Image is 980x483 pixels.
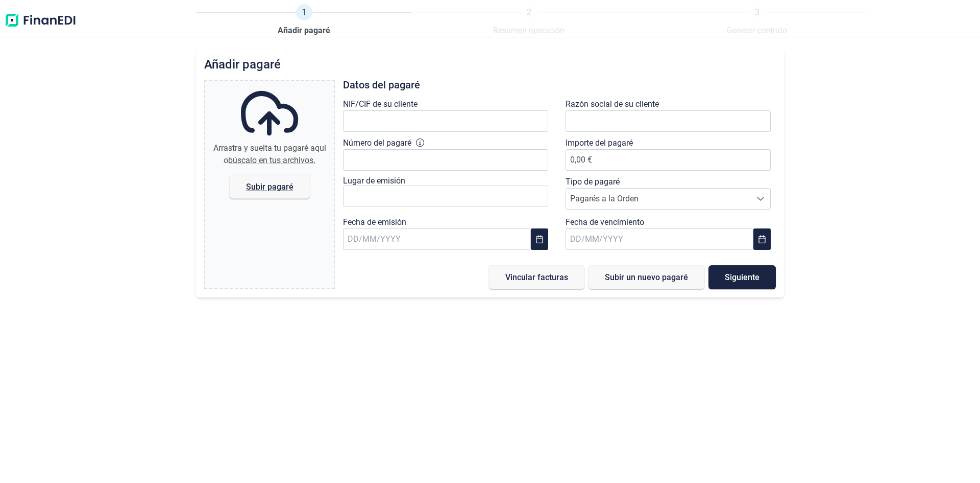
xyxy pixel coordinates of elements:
[246,183,293,191] span: Subir pagaré
[725,273,759,281] span: Siguiente
[605,273,688,281] span: Subir un nuevo pagaré
[589,265,704,289] button: Subir un nuevo pagaré
[566,228,753,250] input: DD/MM/YYYY
[343,216,406,228] label: Fecha de emisión
[228,155,315,165] span: búscalo en tus archivos.
[296,4,312,20] span: 1
[343,228,531,250] input: DD/MM/YYYY
[566,176,620,188] label: Tipo de pagaré
[531,228,548,250] button: Choose Date
[278,25,330,37] span: Añadir pagaré
[209,142,330,167] div: Arrastra y suelta tu pagaré aquí o
[4,4,77,37] img: Logo de aplicación
[343,176,405,186] label: Lugar de emisión
[566,216,644,228] label: Fecha de vencimiento
[708,265,776,289] button: Siguiente
[343,80,776,90] h3: Datos del pagaré
[489,265,584,289] button: Vincular facturas
[505,273,568,281] span: Vincular facturas
[204,57,776,72] h2: Añadir pagaré
[343,137,411,149] label: Número del pagaré
[278,4,330,37] a: 1Añadir pagaré
[566,98,659,110] label: Razón social de su cliente
[566,137,633,149] label: Importe del pagaré
[343,98,418,110] label: NIF/CIF de su cliente
[566,189,751,209] span: Pagarés a la Orden
[753,228,771,250] button: Choose Date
